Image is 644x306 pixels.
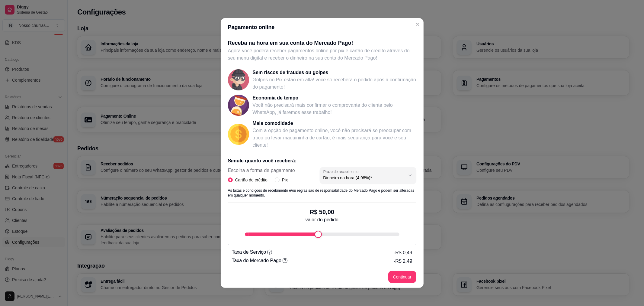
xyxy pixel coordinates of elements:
p: Receba na hora em sua conta do Mercado Pago! [228,39,416,47]
p: valor do pedido [306,216,338,223]
p: Taxa de Serviço [232,249,272,256]
p: - R$ 0,49 [394,249,412,256]
p: As taxas e condições de recebimento e/ou regras são de responsabilidade do Mercado Pago e podem s... [228,188,416,198]
button: Close [413,19,422,29]
span: Pix [280,177,290,183]
img: Mais comodidade [228,124,249,145]
button: Continuar [388,271,416,283]
p: Simule quanto você receberá: [228,157,416,164]
span: Cartão de crédito [233,177,270,183]
span: Escolha a forma de pagamento [228,167,295,174]
p: Você não precisará mais confirmar o comprovante do cliente pelo WhatsApp, já faremos esse trabalho! [253,102,416,116]
p: Você recebe [232,265,260,273]
p: Sem riscos de fraudes ou golpes [253,69,416,76]
p: R$ 50,00 [306,208,338,216]
p: Agora você poderá receber pagamentos online por pix e cartão de crédito através do seu menu digit... [228,47,416,62]
p: Economia de tempo [253,94,416,102]
img: Sem riscos de fraudes ou golpes [228,69,249,90]
label: Prazo de recebimento [323,169,360,174]
div: fee-calculator [245,231,399,238]
span: Dinheiro na hora (4,98%)* [323,175,405,181]
p: Taxa do Mercado Pago [232,257,288,264]
p: Com a opção de pagamento online, você não precisará se preocupar com troco ou levar maquininha de... [253,127,416,149]
header: Pagamento online [221,18,424,36]
p: Golpes no Pix estão em alta! você só receberá o pedido após a confirmação do pagamento! [253,76,416,91]
button: Prazo de recebimentoDinheiro na hora (4,98%)* [320,167,416,184]
div: Escolha a forma de pagamento [228,167,295,183]
p: - R$ 2,49 [394,258,412,265]
p: Mais comodidade [253,120,416,127]
img: Economia de tempo [228,95,249,116]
